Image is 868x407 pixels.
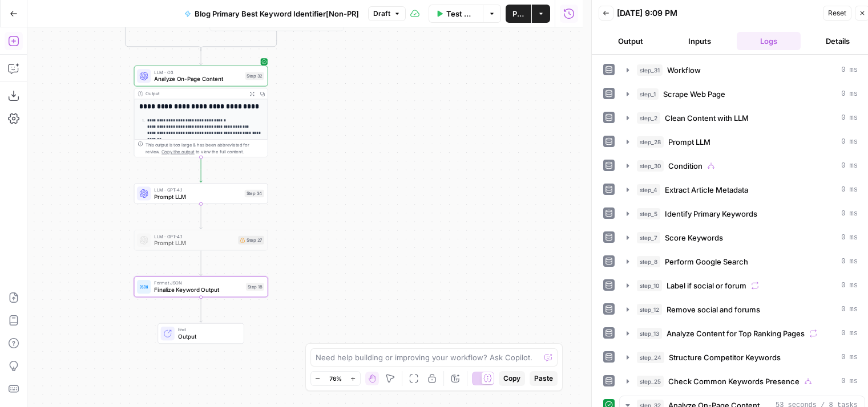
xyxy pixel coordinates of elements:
[200,49,203,65] g: Edge from step_25-conditional-end to step_32
[841,304,858,315] span: 0 ms
[620,205,865,223] button: 0 ms
[246,283,264,291] div: Step 18
[373,9,390,19] span: Draft
[534,373,553,384] span: Paste
[146,90,244,97] div: Output
[620,372,865,390] button: 0 ms
[665,208,757,219] span: Identify Primary Keywords
[841,233,858,243] span: 0 ms
[200,203,203,229] g: Edge from step_34 to step_27
[841,185,858,195] span: 0 ms
[154,239,235,247] span: Prompt LLM
[446,8,476,19] span: Test Workflow
[146,141,264,155] div: This output is too large & has been abbreviated for review. to view the full content.
[620,109,865,127] button: 0 ms
[637,232,660,243] span: step_7
[368,6,406,21] button: Draft
[620,229,865,247] button: 0 ms
[637,280,662,291] span: step_10
[620,324,865,343] button: 0 ms
[620,276,865,295] button: 0 ms
[134,323,268,344] div: EndOutput
[154,68,241,75] span: LLM · O3
[637,208,660,219] span: step_5
[154,286,243,294] span: Finalize Keyword Output
[209,10,344,31] div: Identify Secondary Keywords
[429,5,483,23] button: Test Workflow
[841,137,858,147] span: 0 ms
[201,31,277,51] g: Edge from step_19 to step_25-conditional-end
[841,376,858,386] span: 0 ms
[178,326,237,333] span: End
[620,181,865,199] button: 0 ms
[841,257,858,267] span: 0 ms
[620,348,865,367] button: 0 ms
[637,136,664,148] span: step_28
[200,250,203,275] g: Edge from step_27 to step_18
[637,184,660,196] span: step_4
[637,352,664,363] span: step_24
[637,88,659,100] span: step_1
[637,64,663,76] span: step_31
[154,233,235,239] span: LLM · GPT-4.1
[620,61,865,79] button: 0 ms
[668,32,732,50] button: Inputs
[637,328,662,339] span: step_13
[841,161,858,171] span: 0 ms
[620,85,865,103] button: 0 ms
[665,112,749,124] span: Clean Content with LLM
[665,184,748,196] span: Extract Article Metadata
[841,280,858,291] span: 0 ms
[668,160,703,172] span: Condition
[503,373,520,384] span: Copy
[668,136,710,148] span: Prompt LLM
[669,352,781,363] span: Structure Competitor Keywords
[245,190,264,198] div: Step 34
[177,5,366,23] button: Blog Primary Best Keyword Identifier[Non-PR]
[134,183,268,203] div: LLM · GPT-4.1Prompt LLMStep 34
[154,186,241,193] span: LLM · GPT-4.1
[841,209,858,219] span: 0 ms
[329,374,342,383] span: 76%
[599,32,663,50] button: Output
[663,88,725,100] span: Scrape Web Page
[737,32,801,50] button: Logs
[841,89,858,99] span: 0 ms
[841,328,858,339] span: 0 ms
[530,371,558,386] button: Paste
[200,297,203,322] g: Edge from step_18 to end
[134,230,268,250] div: LLM · GPT-4.1Prompt LLMStep 27
[637,376,664,387] span: step_25
[668,376,800,387] span: Check Common Keywords Presence
[238,236,264,245] div: Step 27
[195,8,359,19] span: Blog Primary Best Keyword Identifier[Non-PR]
[667,64,701,76] span: Workflow
[200,157,203,182] g: Edge from step_32 to step_34
[499,371,525,386] button: Copy
[637,304,662,315] span: step_12
[667,304,760,315] span: Remove social and forums
[620,157,865,175] button: 0 ms
[620,300,865,319] button: 0 ms
[178,332,237,341] span: Output
[512,8,525,19] span: Publish
[841,352,858,363] span: 0 ms
[841,65,858,75] span: 0 ms
[823,6,851,21] button: Reset
[620,133,865,151] button: 0 ms
[154,75,241,83] span: Analyze On-Page Content
[665,232,723,243] span: Score Keywords
[134,276,268,297] div: Format JSONFinalize Keyword OutputStep 18
[620,253,865,271] button: 0 ms
[667,280,746,291] span: Label if social or forum
[637,160,664,172] span: step_30
[154,192,241,201] span: Prompt LLM
[667,328,805,339] span: Analyze Content for Top Ranking Pages
[637,256,660,267] span: step_8
[245,72,264,80] div: Step 32
[230,19,311,28] span: Identify Secondary Keywords
[828,8,846,18] span: Reset
[841,113,858,123] span: 0 ms
[162,149,195,154] span: Copy the output
[154,279,243,286] span: Format JSON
